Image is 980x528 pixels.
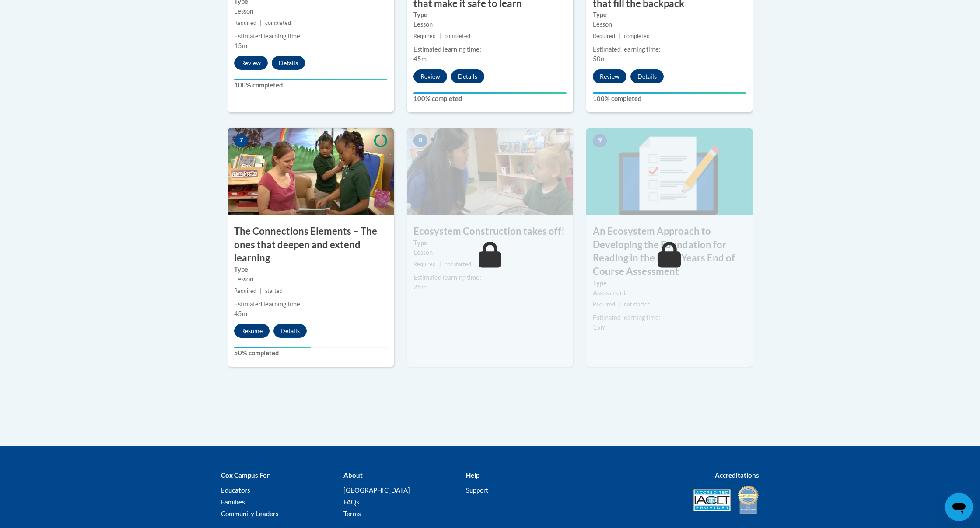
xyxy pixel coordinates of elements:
[407,128,573,215] img: Course Image
[413,20,567,29] div: Lesson
[593,45,746,54] div: Estimated learning time:
[413,33,436,39] span: Required
[234,56,268,70] button: Review
[593,69,626,83] button: Review
[234,265,387,274] label: Type
[221,498,245,506] a: Families
[234,80,387,90] label: 100% completed
[260,288,262,294] span: |
[593,92,746,94] div: Your progress
[466,486,489,494] a: Support
[593,288,746,298] div: Assessment
[265,20,291,26] span: completed
[593,10,746,20] label: Type
[234,347,311,348] div: Your progress
[413,283,427,291] span: 25m
[221,471,269,479] b: Cox Campus For
[593,278,746,288] label: Type
[945,493,973,521] iframe: Button to launch messaging window
[413,94,567,104] label: 100% completed
[234,299,387,309] div: Estimated learning time:
[260,20,262,26] span: |
[593,33,615,39] span: Required
[234,7,387,16] div: Lesson
[413,273,567,282] div: Estimated learning time:
[624,33,650,39] span: completed
[343,471,363,479] b: About
[715,471,759,479] b: Accreditations
[234,288,256,294] span: Required
[272,56,305,70] button: Details
[444,261,471,267] span: not started
[265,288,283,294] span: started
[593,313,746,323] div: Estimated learning time:
[593,134,607,147] span: 9
[343,486,410,494] a: [GEOGRAPHIC_DATA]
[413,45,567,54] div: Estimated learning time:
[593,323,606,331] span: 15m
[407,225,573,238] h3: Ecosystem Construction takes off!
[593,301,615,308] span: Required
[413,261,436,267] span: Required
[624,301,651,308] span: not started
[586,225,752,278] h3: An Ecosystem Approach to Developing the Foundation for Reading in the Early Years End of Course A...
[234,79,387,80] div: Your progress
[413,238,567,248] label: Type
[227,225,394,265] h3: The Connections Elements – The ones that deepen and extend learning
[451,69,484,83] button: Details
[413,69,447,83] button: Review
[593,94,746,104] label: 100% completed
[234,134,248,147] span: 7
[234,31,387,41] div: Estimated learning time:
[737,485,759,515] img: IDA® Accredited
[439,33,441,39] span: |
[413,92,567,94] div: Your progress
[234,20,256,26] span: Required
[234,274,387,284] div: Lesson
[234,324,269,338] button: Resume
[466,471,479,479] b: Help
[343,498,359,506] a: FAQs
[234,42,247,49] span: 15m
[439,261,441,267] span: |
[619,301,620,308] span: |
[693,489,731,511] img: Accredited IACET® Provider
[593,20,746,29] div: Lesson
[444,33,470,39] span: completed
[619,33,620,39] span: |
[227,128,394,215] img: Course Image
[234,310,247,317] span: 45m
[221,510,279,518] a: Community Leaders
[630,69,664,83] button: Details
[586,128,752,215] img: Course Image
[413,55,427,63] span: 45m
[343,510,361,518] a: Terms
[273,324,307,338] button: Details
[413,248,567,257] div: Lesson
[413,134,427,147] span: 8
[593,55,606,63] span: 50m
[234,348,387,358] label: 50% completed
[221,486,250,494] a: Educators
[413,10,567,20] label: Type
